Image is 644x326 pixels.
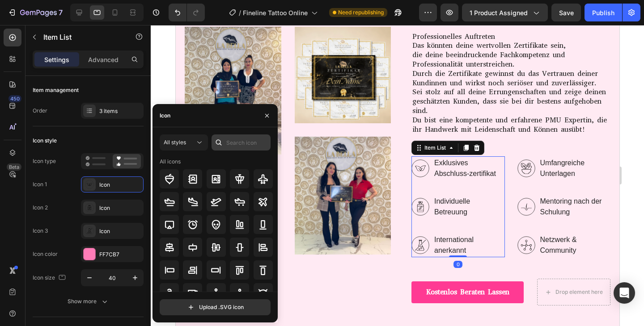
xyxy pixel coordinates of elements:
span: / [239,8,241,17]
p: die deine beeindruckende Fachkompetenz und Professionalität unterstreichen. [237,25,434,44]
p: Du bist eine kompetente und erfahrene PMU Expertin, die ihr Handwerk mit Leidenschaft und Können ... [237,91,434,109]
span: Save [559,9,574,17]
a: Kostenlos beraten lassen [236,256,348,278]
div: Icon [99,204,141,212]
div: Icon style [33,137,57,145]
button: All styles [160,134,208,150]
button: Publish [585,4,622,21]
div: Icon 3 [33,227,48,235]
p: Netzwerk & Community [364,209,434,231]
div: Undo/Redo [169,4,205,21]
div: Show more [68,297,109,306]
button: Upload .SVG icon [160,299,271,315]
button: Show more [33,293,144,309]
div: Icon 2 [33,204,48,212]
div: Drop element here [380,263,427,271]
div: All icons [160,158,181,166]
p: Kostenlos beraten lassen [250,263,334,272]
div: Order [33,107,47,115]
div: Beta [7,163,21,171]
div: 450 [8,95,21,102]
div: Publish [592,8,614,17]
p: Durch die Zertifikate gewinnst du das Vertrauen deiner Kundinnen und wirkst noch seriöser und zuv... [237,44,434,63]
div: 3 items [99,107,141,115]
div: 0 [278,236,287,243]
input: Search icon [212,134,271,150]
div: Icon [99,181,141,189]
div: Icon type [33,157,56,165]
div: Icon [99,227,141,235]
div: Upload .SVG icon [186,303,244,312]
p: Mentoring nach der Schulung [364,171,434,192]
span: 1 product assigned [470,8,528,17]
div: Icon [160,112,170,120]
p: International anerkannt [258,209,328,231]
div: Icon size [33,272,68,284]
div: FF7CB7 [99,251,141,259]
div: Icon 1 [33,180,47,188]
button: 1 product assigned [462,4,548,21]
p: Item List [43,32,119,42]
p: Exklusives Abschluss-zertifikat [258,133,328,154]
p: 7 [59,7,63,18]
div: Open Intercom Messenger [614,282,635,304]
span: Need republishing [338,8,384,17]
button: Save [551,4,581,21]
div: Item List [247,119,272,127]
p: Settings [44,55,69,64]
p: Advanced [88,55,119,64]
p: Individuelle Betreuung [258,171,328,192]
p: Umfangreiche Unterlagen [364,133,434,154]
button: 7 [4,4,67,21]
div: Icon color [33,250,58,258]
span: Fineline Tattoo Online [243,8,308,17]
span: All styles [164,139,186,146]
div: Item management [33,86,79,94]
iframe: Design area [176,25,619,326]
p: Sei stolz auf all deine Errungenschaften und zeige deinen geschätzten Kunden, dass sie bei dir be... [237,63,434,90]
